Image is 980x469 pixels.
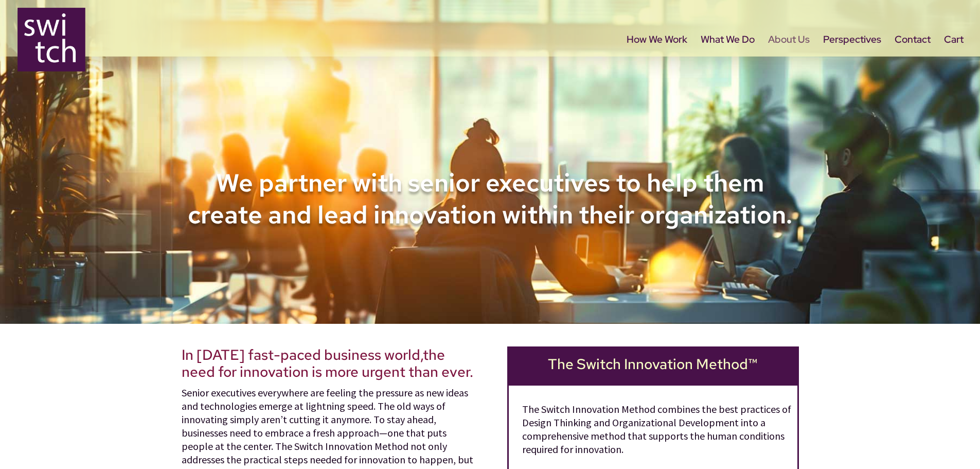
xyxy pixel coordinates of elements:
[182,167,799,236] h1: We partner with senior executives to help them create and lead innovation within their organization.
[522,403,792,466] p: The Switch Innovation Method combines the best practices of Design Thinking and Organizational De...
[627,36,687,79] a: How We Work
[944,36,964,79] a: Cart
[182,345,473,382] span: the need for innovation is more urgent than ever.
[823,36,881,79] a: Perspectives
[895,36,931,79] a: Contact
[701,36,755,79] a: What We Do
[516,356,790,378] h2: The Switch Innovation Method™
[182,345,423,364] span: In [DATE] fast-paced business world,
[768,36,810,79] a: About Us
